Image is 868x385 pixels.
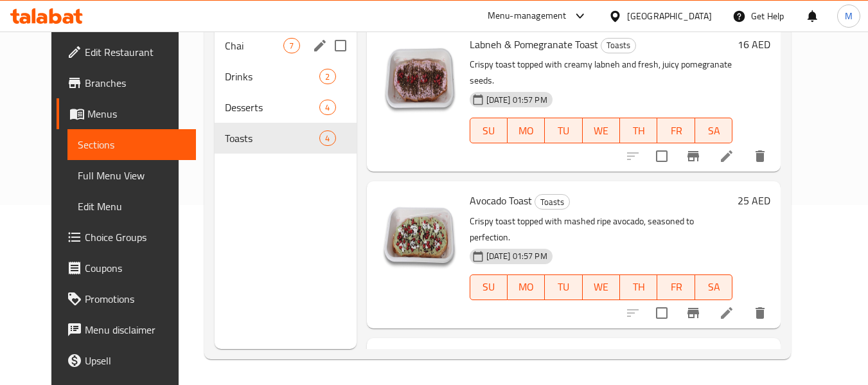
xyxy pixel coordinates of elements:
[377,35,459,118] img: Labneh & Pomegranate Toast
[550,121,577,140] span: TU
[678,298,709,328] button: Branch-specific-item
[470,213,733,246] p: Crispy toast topped with mashed ripe avocado, seasoned to perfection.
[662,121,689,140] span: FR
[215,92,356,123] div: Desserts4
[67,129,197,160] a: Sections
[627,9,712,23] div: [GEOGRAPHIC_DATA]
[625,278,652,296] span: TH
[57,98,197,129] a: Menus
[470,57,733,89] p: Crispy toast topped with creamy labneh and fresh, juicy pomegranate seeds.
[470,35,598,54] span: Labneh & Pomegranate Toast
[78,137,186,152] span: Sections
[67,160,197,191] a: Full Menu View
[470,191,532,210] span: Avocado Toast
[695,274,732,300] button: SA
[745,298,775,328] button: delete
[475,121,502,140] span: SU
[320,102,335,114] span: 4
[648,300,675,327] span: Select to update
[620,274,657,300] button: TH
[78,168,186,183] span: Full Menu View
[719,305,734,321] a: Edit menu item
[719,148,734,164] a: Edit menu item
[320,132,335,145] span: 4
[745,141,775,172] button: delete
[588,121,615,140] span: WE
[319,100,335,115] div: items
[57,314,197,345] a: Menu disclaimer
[225,130,319,146] span: Toasts
[695,118,732,143] button: SA
[738,348,770,366] h6: 29 AED
[283,38,299,53] div: items
[481,250,553,262] span: [DATE] 01:57 PM
[225,38,283,53] span: Chai
[67,191,197,222] a: Edit Menu
[583,118,620,143] button: WE
[85,44,186,60] span: Edit Restaurant
[508,118,545,143] button: MO
[545,118,582,143] button: TU
[545,274,582,300] button: TU
[488,8,567,24] div: Menu-management
[700,278,727,296] span: SA
[657,274,695,300] button: FR
[85,322,186,337] span: Menu disclaimer
[508,274,545,300] button: MO
[85,229,186,245] span: Choice Groups
[601,38,636,53] div: Toasts
[678,141,709,172] button: Branch-specific-item
[470,274,508,300] button: SU
[845,9,853,23] span: M
[215,25,356,159] nav: Menu sections
[225,69,319,84] span: Drinks
[85,75,186,91] span: Branches
[513,278,540,296] span: MO
[85,353,186,368] span: Upsell
[319,130,335,146] div: items
[475,278,502,296] span: SU
[87,106,186,121] span: Menus
[583,274,620,300] button: WE
[57,67,197,98] a: Branches
[57,37,197,67] a: Edit Restaurant
[470,118,508,143] button: SU
[481,94,553,106] span: [DATE] 01:57 PM
[470,348,560,367] span: Avocado & Egg Toast
[85,260,186,276] span: Coupons
[57,345,197,376] a: Upsell
[620,118,657,143] button: TH
[657,118,695,143] button: FR
[662,278,689,296] span: FR
[535,195,569,210] span: Toasts
[648,143,675,170] span: Select to update
[284,40,299,52] span: 7
[225,100,319,115] span: Desserts
[215,30,356,61] div: Chai7edit
[57,222,197,253] a: Choice Groups
[57,283,197,314] a: Promotions
[738,35,770,53] h6: 16 AED
[738,192,770,210] h6: 25 AED
[319,69,335,84] div: items
[215,123,356,154] div: Toasts4
[320,71,335,83] span: 2
[601,38,635,53] span: Toasts
[535,194,570,210] div: Toasts
[310,36,330,55] button: edit
[57,253,197,283] a: Coupons
[215,61,356,92] div: Drinks2
[700,121,727,140] span: SA
[625,121,652,140] span: TH
[550,278,577,296] span: TU
[588,278,615,296] span: WE
[513,121,540,140] span: MO
[78,199,186,214] span: Edit Menu
[377,192,459,274] img: Avocado Toast
[85,291,186,307] span: Promotions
